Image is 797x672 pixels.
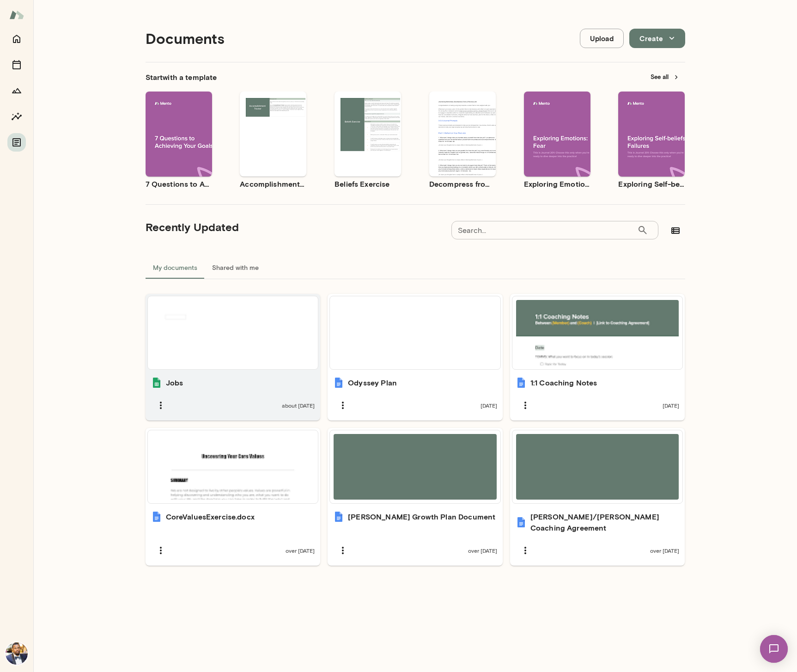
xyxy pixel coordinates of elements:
[335,178,401,189] h6: Beliefs Exercise
[7,107,26,126] button: Insights
[333,377,344,388] img: Odyssey Plan
[151,511,162,522] img: CoreValuesExercise.docx
[618,178,685,189] h6: Exploring Self-beliefs: Failures
[629,29,685,48] button: Create
[146,72,217,83] h6: Start with a template
[468,547,497,554] span: over [DATE]
[348,377,397,388] h6: Odyssey Plan
[516,377,527,388] img: 1:1 Coaching Notes
[6,642,28,665] img: Anthony Buchanan
[9,6,24,24] img: Mento
[151,377,162,388] img: Jobs
[530,511,680,533] h6: [PERSON_NAME]/[PERSON_NAME] Coaching Agreement
[146,257,685,279] div: documents tabs
[205,257,266,279] button: Shared with me
[146,257,205,279] button: My documents
[516,517,527,528] img: Anthony/Brian Coaching Agreement
[348,511,495,522] h6: [PERSON_NAME] Growth Plan Document
[650,547,679,554] span: over [DATE]
[7,30,26,48] button: Home
[166,511,255,522] h6: CoreValuesExercise.docx
[166,377,183,388] h6: Jobs
[333,511,344,522] img: Anthony Growth Plan Document
[282,402,315,409] span: about [DATE]
[7,55,26,74] button: Sessions
[7,133,26,152] button: Documents
[524,178,590,189] h6: Exploring Emotions: Fear
[240,178,306,189] h6: Accomplishment Tracker
[7,81,26,100] button: Growth Plan
[481,402,497,409] span: [DATE]
[146,220,239,234] h5: Recently Updated
[286,547,315,554] span: over [DATE]
[530,377,597,388] h6: 1:1 Coaching Notes
[663,402,679,409] span: [DATE]
[429,178,496,189] h6: Decompress from a Job
[645,70,685,84] button: See all
[146,30,225,47] h4: Documents
[146,178,212,189] h6: 7 Questions to Achieving Your Goals
[580,29,624,48] button: Upload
